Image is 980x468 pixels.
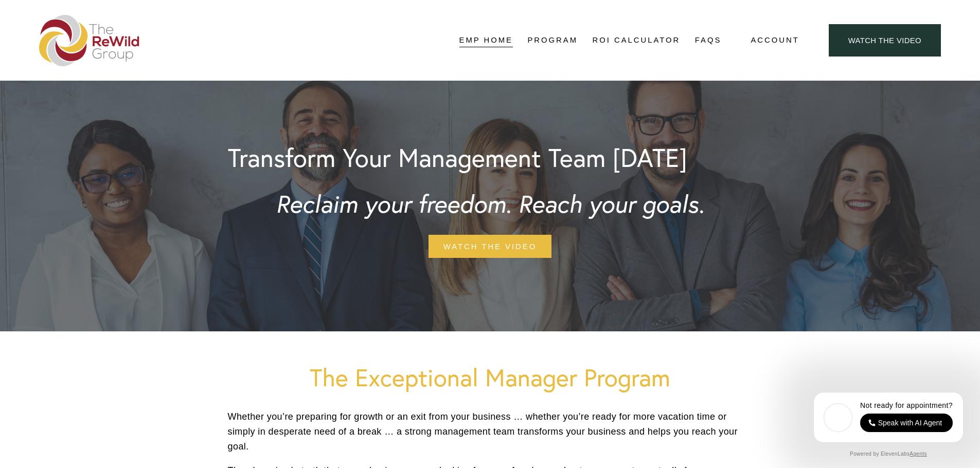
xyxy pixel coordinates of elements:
img: The ReWild Group [39,15,140,66]
a: FAQs [695,33,722,48]
img: Rough Water SEO [8,49,147,174]
h1: Transform Your Management Team [DATE] [228,145,687,171]
img: SEOSpace [73,8,82,17]
a: Account [751,33,799,47]
h1: The Exceptional Manager Program [228,364,753,391]
a: Program [527,33,578,48]
p: Get ready! [23,26,132,36]
em: Reach your goals. [518,189,704,219]
a: watch the video [429,235,551,258]
em: Reclaim your freedom. [276,189,511,219]
a: ROI Calculator [593,33,681,48]
a: Need help? [15,60,33,78]
p: Plugin is loading... [23,36,132,46]
p: Whether you’re preparing for growth or an exit from your business … whether you’re ready for more... [228,409,753,454]
a: Watch the Video [829,24,941,57]
a: EMP Home [459,33,513,48]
